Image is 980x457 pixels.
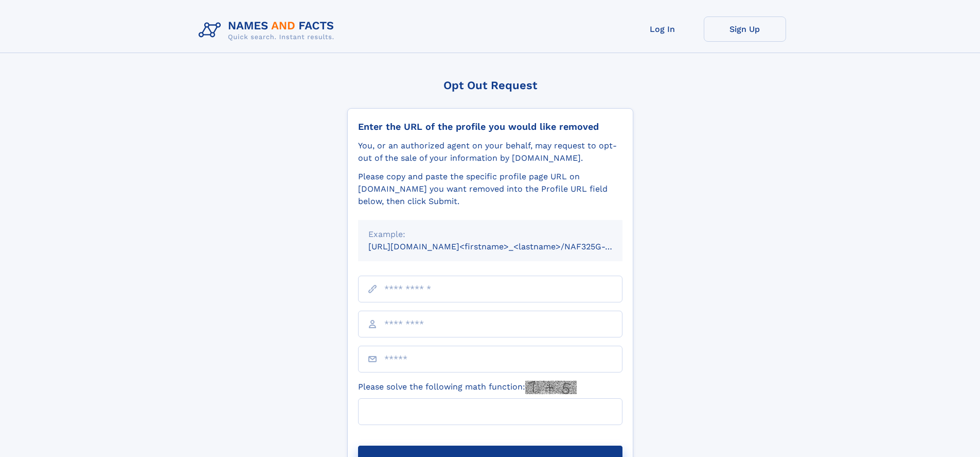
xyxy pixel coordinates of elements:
[368,228,612,241] div: Example:
[368,242,642,251] small: [URL][DOMAIN_NAME]<firstname>_<lastname>/NAF325G-xxxxxxxx
[194,16,343,44] img: Logo Names and Facts
[621,16,704,42] a: Log In
[704,16,786,42] a: Sign Up
[358,171,622,208] div: Please copy and paste the specific profile page URL on [DOMAIN_NAME] you want removed into the Pr...
[358,121,622,132] div: Enter the URL of the profile you would like removed
[358,381,577,394] label: Please solve the following math function:
[358,140,622,164] div: You, or an authorized agent on your behalf, may request to opt-out of the sale of your informatio...
[347,79,633,92] div: Opt Out Request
